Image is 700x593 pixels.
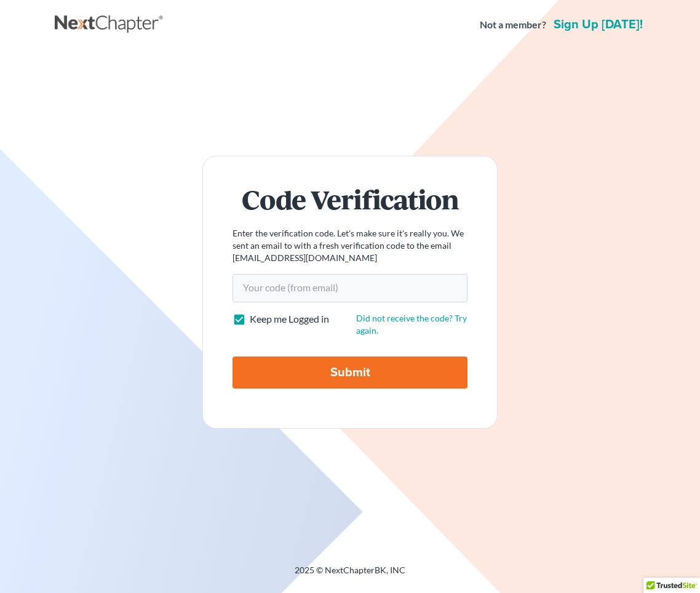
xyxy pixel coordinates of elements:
[233,227,467,264] p: Enter the verification code. Let's make sure it's really you. We sent an email to with a fresh ve...
[233,274,467,302] input: Your code (from email)
[233,357,467,389] input: Submit
[233,186,467,212] h1: Code Verification
[250,312,329,326] label: Keep me Logged in
[55,564,645,586] div: 2025 © NextChapterBK, INC
[480,18,546,32] strong: Not a member?
[551,18,645,31] a: Sign up [DATE]!
[356,313,467,336] a: Did not receive the code? Try again.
